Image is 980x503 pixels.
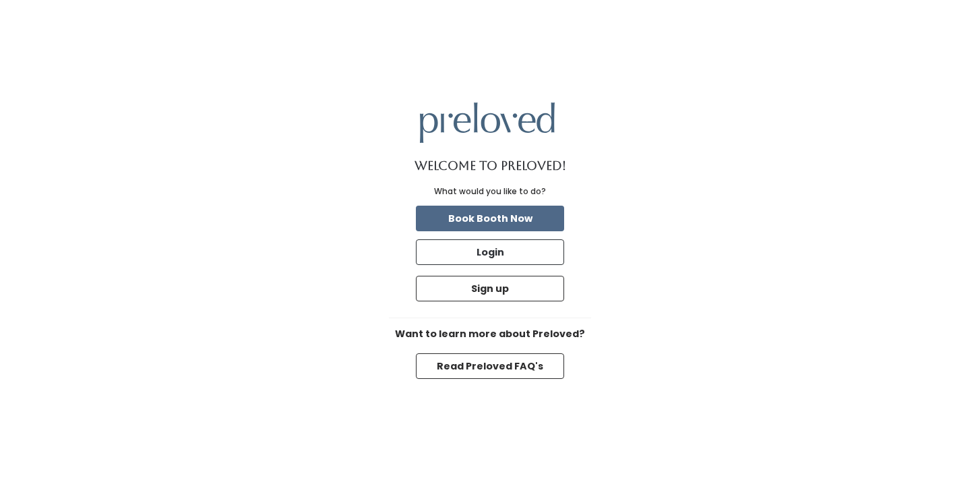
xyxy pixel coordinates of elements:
img: preloved logo [420,102,555,142]
button: Read Preloved FAQ's [416,353,564,379]
button: Book Booth Now [416,206,564,231]
h1: Welcome to Preloved! [415,159,566,173]
h6: Want to learn more about Preloved? [389,329,591,340]
a: Login [413,237,567,268]
a: Sign up [413,273,567,304]
button: Sign up [416,276,564,301]
div: What would you like to do? [434,185,546,198]
button: Login [416,239,564,265]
